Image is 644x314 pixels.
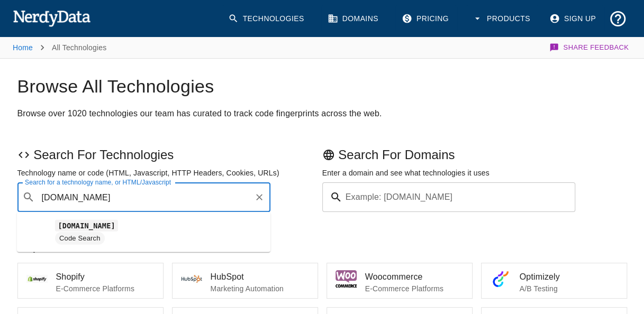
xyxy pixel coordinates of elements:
img: NerdyData.com [13,7,90,29]
span: Optimizely [520,271,618,283]
p: Search For Technologies [17,146,322,163]
p: All Technologies [52,42,106,53]
p: E-Commerce Platforms [365,283,464,294]
nav: breadcrumb [13,37,106,58]
label: Search for a technology name, or HTML/Javascript [25,178,171,187]
span: Code Search [55,233,105,243]
a: WoocommerceE-Commerce Platforms [326,263,473,299]
p: Search For Domains [322,146,627,163]
h1: Browse All Technologies [17,76,627,98]
p: Marketing Automation [211,283,309,294]
span: Shopify [56,271,155,283]
button: Products [466,5,539,32]
button: Clear [252,190,267,205]
button: Support and Documentation [604,5,631,32]
a: Technologies [222,5,313,32]
a: HubSpotMarketing Automation [172,263,318,299]
h2: Browse over 1020 technologies our team has curated to track code fingerprints across the web. [17,106,627,121]
a: Domains [321,5,387,32]
a: Sign Up [543,5,604,32]
a: Home [13,43,33,52]
span: HubSpot [211,271,309,283]
p: E-Commerce Platforms [56,283,155,294]
code: [DOMAIN_NAME] [55,220,118,231]
p: Popular [17,237,627,254]
p: Enter a domain and see what technologies it uses [322,168,627,178]
a: Pricing [395,5,457,32]
p: A/B Testing [520,283,618,294]
a: ShopifyE-Commerce Platforms [17,263,164,299]
span: Woocommerce [365,271,464,283]
button: Share Feedback [548,37,631,58]
a: OptimizelyA/B Testing [481,263,627,299]
p: Technology name or code (HTML, Javascript, HTTP Headers, Cookies, URLs) [17,168,322,178]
